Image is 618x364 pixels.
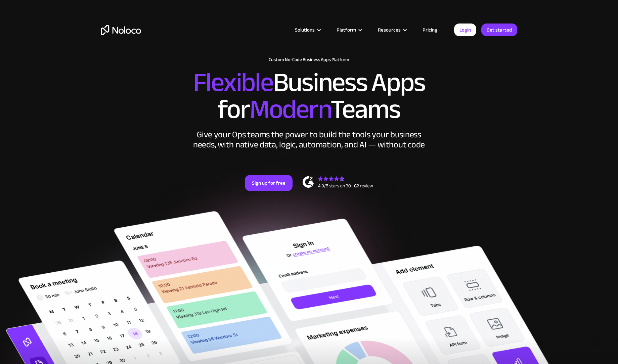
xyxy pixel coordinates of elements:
a: Login [454,24,476,36]
div: Resources [378,26,401,34]
a: Sign up for free [245,175,293,191]
div: Resources [369,26,414,34]
span: Modern [250,84,330,134]
h2: Business Apps for Teams [101,69,517,123]
div: Platform [328,26,369,34]
a: Get started [481,24,517,36]
div: Solutions [295,26,315,34]
div: Platform [337,26,356,34]
div: Give your Ops teams the power to build the tools your business needs, with native data, logic, au... [191,130,427,150]
span: Flexible [193,57,273,107]
a: Pricing [414,26,446,34]
a: home [101,25,141,35]
div: Solutions [286,26,328,34]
